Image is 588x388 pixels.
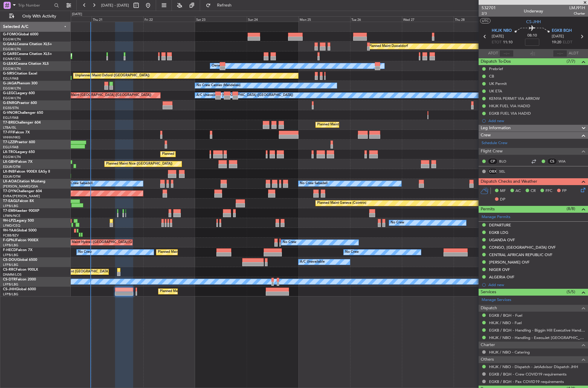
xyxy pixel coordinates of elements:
[3,135,21,140] a: VHHH/HKG
[489,372,567,377] a: EGKB / BQH - Crew COVID19 requirements
[369,42,408,51] div: Planned Maint Dusseldorf
[3,184,38,189] a: [PERSON_NAME]/QSA
[3,180,17,183] span: LX-AOA
[569,11,585,16] span: Charter
[3,33,18,36] span: G-FOMO
[3,121,41,124] a: T7-BREChallenger 604
[481,132,491,139] span: Crew
[3,82,17,85] span: G-JAGA
[489,364,578,369] a: HKJK / NBO - Dispatch - JetAdvisor Dispatch JHH
[482,214,510,220] a: Manage Permits
[3,111,18,115] span: G-VNOR
[3,268,38,272] a: CS-RRCFalcon 900LX
[101,3,129,8] span: [DATE] - [DATE]
[563,40,572,45] span: ELDT
[489,320,522,325] a: HKJK / NBO - Fuel
[3,214,21,218] a: LFMN/NCE
[3,101,37,105] a: G-ENRGPraetor 600
[567,289,575,295] span: (5/5)
[212,61,222,70] div: Owner
[3,194,40,198] a: EVRA/[PERSON_NAME]
[488,158,498,165] div: CP
[345,248,359,257] div: No Crew
[3,141,35,144] a: T7-LZZIPraetor 600
[499,50,514,57] input: --:--
[500,197,505,203] span: DP
[3,278,36,281] a: CS-DTRFalcon 2000
[482,5,496,11] span: 532701
[317,120,411,129] div: Planned Maint [GEOGRAPHIC_DATA] ([GEOGRAPHIC_DATA])
[562,188,567,194] span: FP
[3,204,18,208] a: LFPB/LBG
[481,58,511,65] span: Dispatch To-Dos
[515,188,521,194] span: AC
[500,188,506,194] span: MF
[317,199,366,208] div: Planned Maint Geneva (Cointrin)
[552,34,564,40] span: [DATE]
[489,89,502,94] div: UK ETA
[72,12,82,17] div: [DATE]
[489,223,511,228] div: DEPARTURE
[559,159,572,164] a: WIA
[65,179,93,188] div: No Crew Sabadell
[196,91,293,100] div: A/C Unavailable [GEOGRAPHIC_DATA] ([GEOGRAPHIC_DATA])
[63,238,163,247] div: AOG Maint Hyères ([GEOGRAPHIC_DATA]-[GEOGRAPHIC_DATA])
[489,275,514,280] div: ALGERIA OVF
[481,178,537,185] span: Dispatch Checks and Weather
[3,67,21,71] a: EGGW/LTN
[3,106,19,110] a: EGSS/STN
[489,103,530,108] div: HKJK FUEL VIA HADID
[7,12,65,21] button: Only With Activity
[3,288,36,291] a: CS-JHHGlobal 6000
[503,40,512,45] span: 11:10
[489,335,585,340] a: HKJK / NBO - Handling - ExecuJet [GEOGRAPHIC_DATA] HKJK / [GEOGRAPHIC_DATA]
[488,118,585,123] div: Add new
[158,248,251,257] div: Planned Maint [GEOGRAPHIC_DATA] ([GEOGRAPHIC_DATA])
[247,16,298,22] div: Sun 24
[492,40,501,45] span: ETOT
[3,37,21,42] a: EGGW/LTN
[531,188,536,194] span: CR
[52,267,146,276] div: Planned Maint [GEOGRAPHIC_DATA] ([GEOGRAPHIC_DATA])
[3,62,49,66] a: G-LEAXCessna Citation XLS
[3,170,50,174] a: LX-INBFalcon 900EX EASy II
[3,125,16,130] a: LTBA/ISL
[3,82,37,85] a: G-JAGAPhenom 300
[3,199,34,203] a: T7-EAGLFalcon 8X
[203,1,239,10] button: Refresh
[3,258,17,262] span: CS-DOU
[3,42,52,46] a: G-GAALCessna Citation XLS+
[18,1,52,10] input: Trip Number
[106,160,172,168] div: Planned Maint Nice ([GEOGRAPHIC_DATA])
[92,16,143,22] div: Thu 21
[3,76,18,81] a: EGLF/FAB
[489,66,503,71] div: Prebrief
[3,190,16,193] span: T7-DYN
[454,16,505,22] div: Thu 28
[489,350,530,355] a: HKJK / NBO - Catering
[488,51,498,56] span: ATOT
[3,121,15,124] span: T7-BRE
[3,150,16,154] span: LX-TRO
[489,313,522,318] a: EGKB / BQH - Fuel
[3,209,15,213] span: T7-EMI
[75,71,150,80] div: Unplanned Maint Oxford ([GEOGRAPHIC_DATA])
[3,233,19,238] a: FCBB/BZV
[160,287,254,296] div: Planned Maint [GEOGRAPHIC_DATA] ([GEOGRAPHIC_DATA])
[298,16,350,22] div: Mon 25
[283,238,296,247] div: No Crew
[3,248,16,252] span: F-HECD
[3,219,15,223] span: 9H-LPZ
[489,111,531,116] div: EGKB FUEL VIA HADID
[489,252,552,257] div: CENTRAL AFRICAN REPUBLIC OVF
[3,57,21,61] a: EGNR/CEG
[489,328,585,333] a: EGKB / BQH - Handling - Biggin Hill Executive Handling EGKB / BQH
[567,58,575,64] span: (7/7)
[3,239,38,242] a: F-GPNJFalcon 900EX
[3,248,32,252] a: F-HECDFalcon 7X
[3,165,21,169] a: EDLW/DTM
[350,16,402,22] div: Tue 26
[569,51,578,56] span: ALDT
[489,237,515,242] div: UGANDA OVF
[481,342,495,348] span: Charter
